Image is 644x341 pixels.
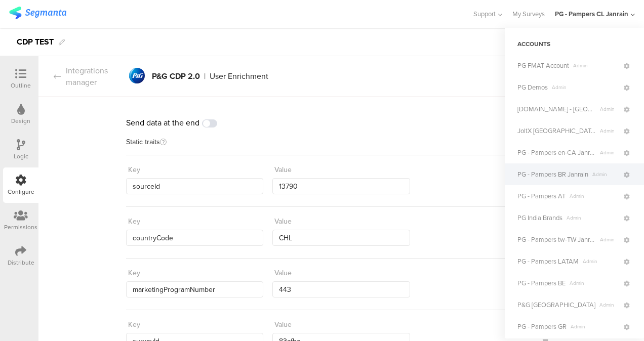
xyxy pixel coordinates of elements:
div: PG - Pampers CL Janrain [555,9,628,19]
input: Enter value... [272,178,410,194]
span: Admin [596,236,622,243]
span: PG - Pampers en-CA Janrain [517,148,596,157]
span: PG - Pampers LATAM [517,257,579,266]
div: ACCOUNTS [505,35,644,53]
div: User Enrichment [210,72,268,80]
span: P&G Peru [517,300,595,310]
span: PG FMAT Account [517,61,569,70]
div: | [204,72,206,80]
div: Key [128,164,140,175]
span: JoltX Greece [517,126,596,136]
input: Enter key... [126,178,263,194]
div: Value [274,164,292,175]
div: Configure [8,187,34,196]
span: Admin [596,105,622,113]
div: Key [128,268,140,278]
span: Admin [595,301,622,309]
span: Admin [566,279,622,287]
div: Permissions [4,223,37,232]
span: Support [473,9,496,19]
div: Value [274,319,292,330]
div: Key [128,319,140,330]
div: Outline [11,81,31,90]
span: Admin [566,192,622,200]
img: segmanta logo [9,7,66,19]
span: Admin [588,170,622,178]
div: Value [274,268,292,278]
div: Logic [14,152,28,161]
span: PG - Pampers tw-TW Janrain [517,235,596,244]
span: PG - Pampers BE [517,278,566,288]
div: Static traits [126,139,556,155]
div: Key [128,216,140,227]
span: Admin [579,258,622,265]
div: Design [11,116,30,125]
span: Admin [569,62,622,69]
span: PG Demos [517,82,548,92]
div: Integrations manager [38,65,126,88]
input: Enter key... [126,281,263,297]
span: PG - Pampers GR [517,322,567,331]
span: Admin [562,214,622,222]
div: Distribute [8,258,34,267]
span: PG India Brands [517,213,562,223]
input: Enter key... [126,230,263,246]
span: Admin [596,127,622,135]
span: Youtil.ro - Romania [517,104,596,114]
span: PG - Pampers BR Janrain [517,169,588,179]
span: PG - Pampers AT [517,191,566,201]
span: Admin [567,323,622,330]
div: Value [274,216,292,227]
input: Enter value... [272,281,410,297]
span: Admin [548,83,622,91]
div: P&G CDP 2.0 [152,72,200,80]
span: Admin [596,149,622,156]
input: Enter value... [272,230,410,246]
div: CDP TEST [17,34,54,50]
div: Send data at the end [126,117,556,129]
